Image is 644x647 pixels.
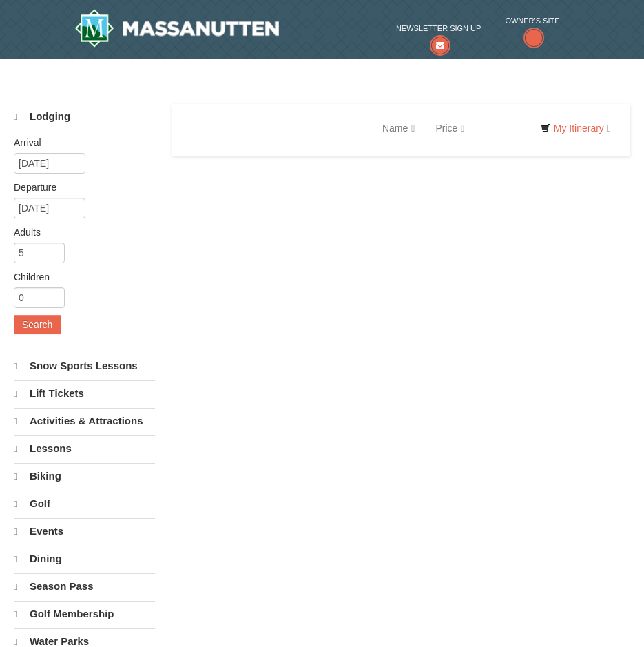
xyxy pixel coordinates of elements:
label: Arrival [14,136,145,150]
img: Massanutten Resort Logo [74,9,280,48]
label: Departure [14,181,145,194]
a: Name [372,114,425,142]
a: Lift Tickets [14,380,155,407]
a: Golf [14,491,155,517]
a: Lodging [14,104,155,130]
a: Massanutten Resort [74,9,280,48]
a: Owner's Site [505,14,559,50]
a: Newsletter Sign Up [396,21,481,50]
a: Biking [14,463,155,489]
label: Adults [14,225,145,239]
a: Snow Sports Lessons [14,353,155,379]
a: My Itinerary [532,118,620,138]
label: Children [14,270,145,284]
span: Owner's Site [505,14,559,28]
a: Events [14,518,155,544]
a: Price [425,114,475,142]
a: Season Pass [14,573,155,599]
a: Dining [14,546,155,572]
span: Newsletter Sign Up [396,21,481,35]
a: Golf Membership [14,601,155,627]
a: Activities & Attractions [14,408,155,434]
a: Lessons [14,435,155,462]
button: Search [14,315,61,334]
